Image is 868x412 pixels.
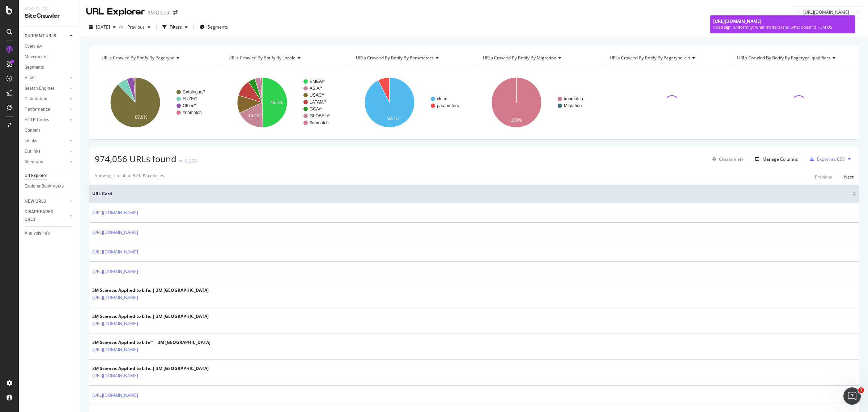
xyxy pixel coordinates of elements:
div: Manage Columns [762,156,798,162]
button: Manage Columns [752,155,798,163]
a: Content [25,127,75,134]
a: Segments [25,64,75,71]
h4: URLs Crawled By Botify By locale [227,52,339,64]
text: 49.6% [271,100,283,105]
div: Inlinks [25,137,37,145]
span: URLs Crawled By Botify By pagetype [102,55,174,61]
text: EMEA/* [310,79,325,84]
h4: URLs Crawled By Botify By pagetype_cln [608,52,720,64]
div: arrow-right-arrow-left [173,10,178,15]
h4: URLs Crawled By Botify By parameters [354,52,466,64]
div: CURRENT URLS [25,32,56,40]
text: USAC/* [310,93,325,98]
div: Content [25,127,40,134]
div: Sitemaps [25,158,43,166]
text: GLOBAL/* [310,113,330,118]
a: Url Explorer [25,172,75,180]
button: Next [844,172,854,181]
div: Visits [25,74,35,82]
div: Url Explorer [25,172,47,180]
h4: URLs Crawled By Botify By pagetype_qualifiers [736,52,847,64]
text: GCA/* [310,106,322,112]
span: 2025 Sep. 28th [96,24,110,30]
a: [URL][DOMAIN_NAME] [92,346,138,353]
div: Analytics [25,6,74,12]
text: #nomatch [310,120,329,125]
span: URLs Crawled By Botify By locale [229,55,295,61]
div: URL Explorer [86,6,145,18]
div: Movements [25,53,47,61]
div: Create alert [719,156,743,162]
span: Previous [124,24,145,30]
a: Performance [25,106,68,113]
text: 92.4% [387,116,399,121]
a: Explorer Bookmarks [25,182,75,190]
a: Inlinks [25,137,68,145]
a: [URL][DOMAIN_NAME] [92,392,138,399]
button: Segments [197,21,231,33]
a: [URL][DOMAIN_NAME] [92,209,138,216]
text: Other/* [183,103,196,108]
div: Road sign uniformity: what matters (and what doesn't) | 3M US [713,24,852,30]
div: NEW URLS [25,198,46,205]
iframe: Intercom live chat [843,387,861,405]
text: #nomatch [564,96,583,101]
a: [URL][DOMAIN_NAME] [92,320,138,327]
span: [URL][DOMAIN_NAME] [713,18,761,24]
a: DISAPPEARED URLS [25,208,68,223]
button: Previous [124,21,153,33]
text: Catalogue/* [183,89,205,94]
h4: URLs Crawled By Botify By migration [481,52,593,64]
text: 18.4% [248,113,260,118]
div: Outlinks [25,148,41,155]
span: 974,056 URLs found [95,153,176,165]
a: [URL][DOMAIN_NAME] [92,294,138,301]
a: [URL][DOMAIN_NAME]Road sign uniformity: what matters (and what doesn't) | 3M US [710,15,855,33]
span: vs [119,23,124,29]
a: Distribution [25,95,68,103]
a: Movements [25,53,75,61]
svg: A chart. [476,71,599,134]
a: [URL][DOMAIN_NAME] [92,248,138,256]
div: Overview [25,43,42,50]
a: Outlinks [25,148,68,155]
a: [URL][DOMAIN_NAME] [92,268,138,275]
svg: A chart. [349,71,472,134]
div: HTTP Codes [25,116,49,124]
svg: A chart. [95,71,218,134]
div: Explorer Bookmarks [25,182,64,190]
span: URL Card [92,190,851,197]
svg: A chart. [222,71,345,134]
text: clean [437,96,447,101]
text: LATAM/* [310,100,327,105]
button: [DATE] [86,21,119,33]
span: URLs Crawled By Botify By migration [483,55,556,61]
span: URLs Crawled By Botify By pagetype_cln [610,55,690,61]
text: Migration [564,103,582,108]
div: Next [844,174,854,180]
div: SiteCrawler [25,12,74,20]
div: Segments [25,64,44,71]
input: Find a URL [793,6,862,18]
img: Equal [179,160,182,162]
div: 3M Science. Applied to Life. | 3M [GEOGRAPHIC_DATA] [92,313,209,320]
a: [URL][DOMAIN_NAME] [92,229,138,236]
a: Overview [25,43,75,50]
span: URLs Crawled By Botify By pagetype_qualifiers [737,55,830,61]
div: 3M Science. Applied to Life™ │3M [GEOGRAPHIC_DATA] [92,339,210,346]
a: HTTP Codes [25,116,68,124]
span: 1 [858,387,864,393]
a: CURRENT URLS [25,32,68,40]
div: Analysis Info [25,230,50,237]
h4: URLs Crawled By Botify By pagetype [100,52,212,64]
div: Search Engines [25,85,55,92]
div: DISAPPEARED URLS [25,208,61,223]
div: Export as CSV [817,156,845,162]
text: 87.8% [135,115,147,120]
div: Previous [815,174,832,180]
button: Filters [159,21,191,33]
a: [URL][DOMAIN_NAME] [92,372,138,379]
